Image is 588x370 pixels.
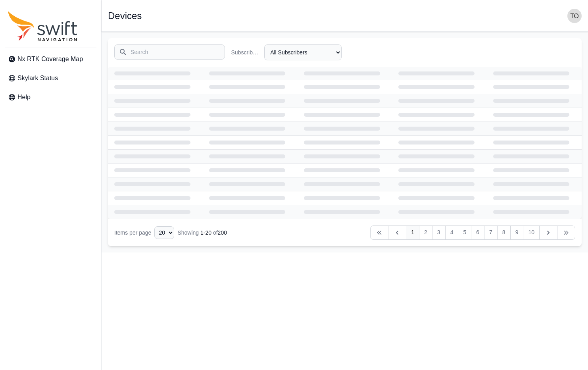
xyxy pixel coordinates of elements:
[5,70,96,86] a: Skylark Status
[458,225,471,240] a: 5
[17,73,58,83] span: Skylark Status
[17,54,83,64] span: Nx RTK Coverage Map
[17,92,31,102] span: Help
[419,225,432,240] a: 2
[510,225,524,240] a: 9
[218,229,227,236] span: 200
[471,225,484,240] a: 6
[445,225,459,240] a: 4
[108,219,582,246] nav: Table navigation
[154,226,174,239] select: Display Limit
[484,225,498,240] a: 7
[567,9,582,23] img: user photo
[406,225,419,240] a: 1
[108,11,142,21] h1: Devices
[114,229,151,236] span: Items per page
[5,51,96,67] a: Nx RTK Coverage Map
[432,225,446,240] a: 3
[114,44,225,60] input: Search
[177,229,227,237] div: Showing of
[497,225,511,240] a: 8
[264,44,342,60] select: Subscriber
[523,225,540,240] a: 10
[5,89,96,105] a: Help
[200,229,211,236] span: 1 - 20
[231,48,261,56] label: Subscriber Name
